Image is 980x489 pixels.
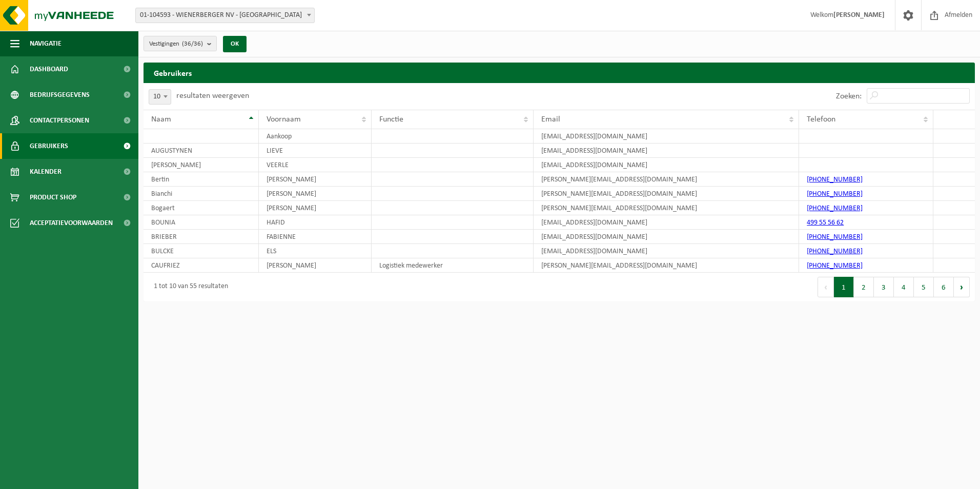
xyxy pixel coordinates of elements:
td: [PERSON_NAME] [259,187,372,201]
a: [PHONE_NUMBER] [807,262,863,270]
span: Functie [379,115,403,124]
span: Naam [151,115,171,124]
td: [PERSON_NAME][EMAIL_ADDRESS][DOMAIN_NAME] [534,201,799,215]
span: Gebruikers [30,133,68,159]
span: Navigatie [30,31,62,56]
td: VEERLE [259,158,372,172]
td: [PERSON_NAME] [259,201,372,215]
a: 499 55 56 62 [807,219,844,227]
td: [PERSON_NAME] [144,158,259,172]
button: 3 [874,277,894,297]
span: Dashboard [30,56,68,82]
span: Bedrijfsgegevens [30,82,90,108]
td: Aankoop [259,129,372,144]
td: Logistiek medewerker [372,258,534,273]
span: 01-104593 - WIENERBERGER NV - KORTRIJK [135,8,315,23]
label: Zoeken: [836,92,862,100]
td: [PERSON_NAME] [259,258,372,273]
button: 6 [934,277,954,297]
span: Email [541,115,560,124]
td: BULCKE [144,244,259,258]
div: 1 tot 10 van 55 resultaten [149,278,228,296]
span: Product Shop [30,185,76,210]
button: 5 [914,277,934,297]
td: [EMAIL_ADDRESS][DOMAIN_NAME] [534,215,799,230]
span: Contactpersonen [30,108,89,133]
span: Kalender [30,159,62,185]
span: 10 [149,89,171,105]
a: [PHONE_NUMBER] [807,190,863,198]
span: Vestigingen [149,36,203,52]
td: LIEVE [259,144,372,158]
td: CAUFRIEZ [144,258,259,273]
label: resultaten weergeven [176,92,249,100]
td: AUGUSTYNEN [144,144,259,158]
td: FABIENNE [259,230,372,244]
td: [PERSON_NAME][EMAIL_ADDRESS][DOMAIN_NAME] [534,258,799,273]
button: 4 [894,277,914,297]
button: Vestigingen(36/36) [144,36,217,51]
button: OK [223,36,247,52]
button: Previous [818,277,834,297]
td: [PERSON_NAME][EMAIL_ADDRESS][DOMAIN_NAME] [534,172,799,187]
td: ELS [259,244,372,258]
button: 1 [834,277,854,297]
td: [EMAIL_ADDRESS][DOMAIN_NAME] [534,158,799,172]
td: BOUNIA [144,215,259,230]
td: Bogaert [144,201,259,215]
td: [EMAIL_ADDRESS][DOMAIN_NAME] [534,144,799,158]
a: [PHONE_NUMBER] [807,205,863,212]
td: [PERSON_NAME] [259,172,372,187]
td: [PERSON_NAME][EMAIL_ADDRESS][DOMAIN_NAME] [534,187,799,201]
td: HAFID [259,215,372,230]
td: Bianchi [144,187,259,201]
button: Next [954,277,970,297]
span: Acceptatievoorwaarden [30,210,113,236]
td: BRIEBER [144,230,259,244]
td: [EMAIL_ADDRESS][DOMAIN_NAME] [534,230,799,244]
span: 01-104593 - WIENERBERGER NV - KORTRIJK [136,8,314,23]
a: [PHONE_NUMBER] [807,176,863,184]
td: Bertin [144,172,259,187]
span: 10 [149,90,171,104]
span: Voornaam [267,115,301,124]
a: [PHONE_NUMBER] [807,248,863,255]
strong: [PERSON_NAME] [833,11,885,19]
span: Telefoon [807,115,835,124]
td: [EMAIL_ADDRESS][DOMAIN_NAME] [534,129,799,144]
a: [PHONE_NUMBER] [807,233,863,241]
td: [EMAIL_ADDRESS][DOMAIN_NAME] [534,244,799,258]
button: 2 [854,277,874,297]
h2: Gebruikers [144,63,975,83]
count: (36/36) [182,40,203,47]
